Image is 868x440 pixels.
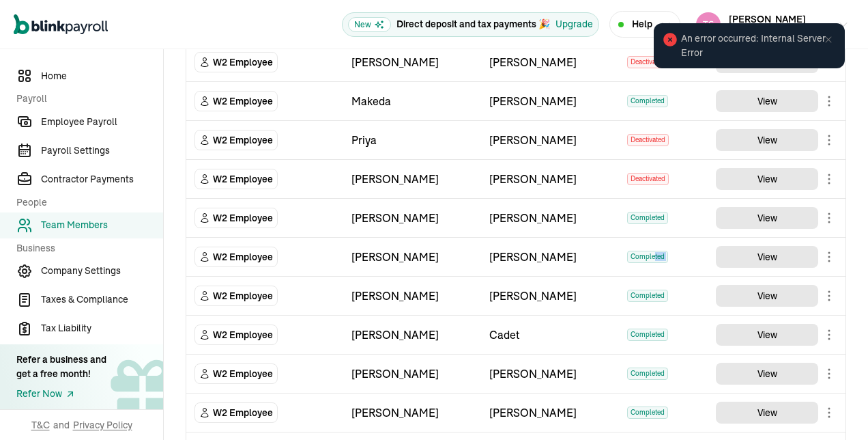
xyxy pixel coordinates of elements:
[716,402,818,424] button: View
[41,218,163,232] span: Team Members
[351,288,473,304] div: [PERSON_NAME]
[627,407,668,419] span: Completed
[14,5,108,44] nav: Global
[627,173,669,185] span: Deactivated
[627,56,669,68] span: Deactivated
[351,171,473,187] div: [PERSON_NAME]
[489,366,611,382] div: [PERSON_NAME]
[41,264,163,278] span: Company Settings
[627,290,668,302] span: Completed
[716,285,818,307] button: View
[16,195,155,210] span: People
[213,250,273,264] span: W2 Employee
[716,129,818,151] button: View
[41,172,163,187] span: Contractor Payments
[800,374,868,440] iframe: Chat Widget
[489,93,611,109] div: [PERSON_NAME]
[16,92,155,106] span: Payroll
[213,94,273,108] span: W2 Employee
[351,54,473,70] div: [PERSON_NAME]
[627,212,668,224] span: Completed
[213,406,273,420] span: W2 Employee
[489,404,611,421] div: [PERSON_NAME]
[681,31,831,60] span: An error occurred: Internal Server Error
[348,17,391,32] span: New
[41,69,163,83] span: Home
[555,17,593,31] button: Upgrade
[627,329,668,341] span: Completed
[351,249,473,265] div: [PERSON_NAME]
[716,168,818,190] button: View
[609,11,680,38] button: Help
[627,134,669,146] span: Deactivated
[351,366,473,382] div: [PERSON_NAME]
[213,133,273,147] span: W2 Employee
[16,241,155,256] span: Business
[489,288,611,304] div: [PERSON_NAME]
[716,207,818,229] button: View
[73,418,132,432] span: Privacy Policy
[31,418,50,432] span: T&C
[41,143,163,158] span: Payroll Settings
[716,246,818,268] button: View
[213,289,273,303] span: W2 Employee
[489,132,611,148] div: [PERSON_NAME]
[41,321,163,335] span: Tax Liability
[396,17,550,31] p: Direct deposit and tax payments 🎉
[213,211,273,225] span: W2 Employee
[716,324,818,346] button: View
[351,404,473,421] div: [PERSON_NAME]
[716,90,818,112] button: View
[213,172,273,186] span: W2 Employee
[41,292,163,307] span: Taxes & Compliance
[489,171,611,187] div: [PERSON_NAME]
[627,95,668,107] span: Completed
[351,210,473,226] div: [PERSON_NAME]
[716,363,818,385] button: View
[41,115,163,129] span: Employee Payroll
[627,251,668,263] span: Completed
[691,8,854,42] button: [PERSON_NAME]I-U Behavioral Services LLC
[489,249,611,265] div: [PERSON_NAME]
[351,327,473,343] div: [PERSON_NAME]
[16,387,106,401] a: Refer Now
[351,132,473,148] div: Priya
[213,55,273,69] span: W2 Employee
[632,17,652,31] span: Help
[16,353,106,381] div: Refer a business and get a free month!
[489,327,611,343] div: Cadet
[213,367,273,381] span: W2 Employee
[351,93,473,109] div: Makeda
[627,368,668,380] span: Completed
[213,328,273,342] span: W2 Employee
[489,54,611,70] div: [PERSON_NAME]
[489,210,611,226] div: [PERSON_NAME]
